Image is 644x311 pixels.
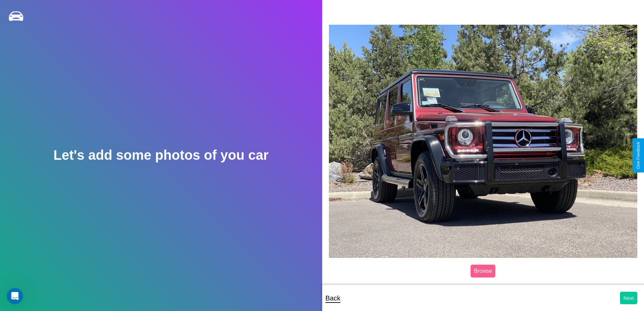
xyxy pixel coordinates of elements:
[471,265,495,277] label: Browse
[620,292,637,304] button: Next
[326,292,340,304] p: Back
[53,148,268,163] h2: Let's add some photos of you car
[329,25,638,258] img: posted
[636,142,641,169] div: Give Feedback
[7,288,23,304] iframe: Intercom live chat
